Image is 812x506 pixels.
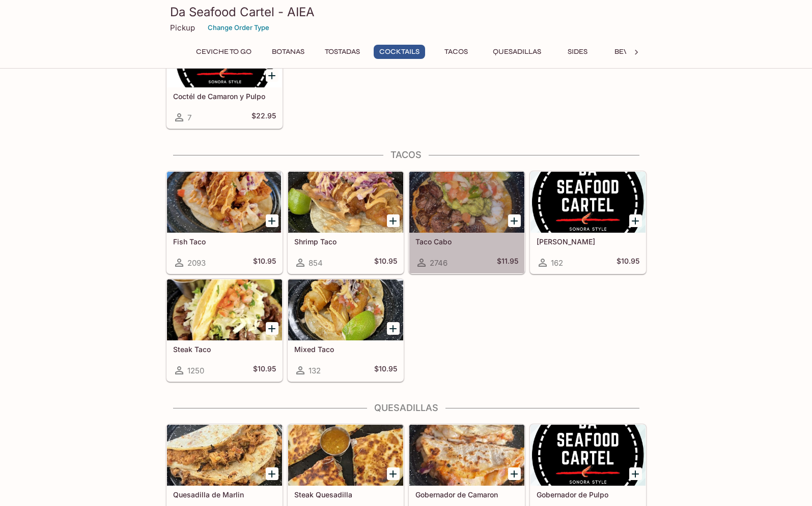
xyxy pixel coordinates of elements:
a: Fish Taco2093$10.95 [166,171,283,274]
button: Sides [555,45,601,59]
button: Add Fish Taco [266,214,278,227]
div: Taco Cabo [409,172,524,233]
button: Beverages [609,45,662,59]
span: 132 [309,366,321,375]
div: Coctél de Camaron y Pulpo [167,26,282,87]
h5: Quesadilla de Marlin [173,490,276,499]
div: Gobernador de Camaron [409,425,524,486]
button: Add Taco Cabo [508,214,521,227]
h5: Gobernador de Pulpo [537,490,639,499]
h5: Shrimp Taco [294,237,397,246]
h5: Fish Taco [173,237,276,246]
span: 2093 [187,258,206,268]
h4: Tacos [166,149,647,161]
div: Quesadilla de Marlin [167,425,282,486]
span: 1250 [187,366,204,375]
span: 2746 [430,258,447,268]
h5: Steak Quesadilla [294,490,397,499]
button: Add Mixed Taco [387,322,400,335]
button: Add Coctél de Camaron y Pulpo [266,69,278,82]
button: Tostadas [319,45,366,59]
button: Tacos [433,45,479,59]
h4: Quesadillas [166,402,647,414]
button: Quesadillas [487,45,547,59]
h5: $10.95 [617,257,639,269]
div: Shrimp Taco [288,172,403,233]
h5: $10.95 [374,364,397,376]
div: Taco Chando [530,172,646,233]
h5: Steak Taco [173,345,276,354]
span: 854 [309,258,323,268]
span: 162 [551,258,563,268]
button: Add Steak Taco [266,322,278,335]
button: Botanas [265,45,311,59]
button: Cocktails [374,45,425,59]
h5: $22.95 [251,111,276,123]
div: Fish Taco [167,172,282,233]
button: Change Order Type [203,20,274,36]
a: [PERSON_NAME]162$10.95 [530,171,646,274]
h5: [PERSON_NAME] [537,237,639,246]
h3: Da Seafood Cartel - AIEA [170,4,642,20]
h5: Taco Cabo [415,237,518,246]
p: Pickup [170,23,195,33]
button: Add Shrimp Taco [387,214,400,227]
button: Ceviche To Go [190,45,257,59]
button: Add Gobernador de Pulpo [629,467,642,480]
h5: Coctél de Camaron y Pulpo [173,92,276,101]
h5: Mixed Taco [294,345,397,354]
div: Mixed Taco [288,279,403,340]
h5: $11.95 [497,257,518,269]
a: Mixed Taco132$10.95 [288,279,404,382]
h5: Gobernador de Camaron [415,490,518,499]
div: Steak Taco [167,279,282,340]
div: Steak Quesadilla [288,425,403,486]
h5: $10.95 [374,257,397,269]
div: Gobernador de Pulpo [530,425,646,486]
h5: $10.95 [253,364,276,376]
a: Taco Cabo2746$11.95 [409,171,525,274]
button: Add Steak Quesadilla [387,467,400,480]
button: Add Taco Chando [629,214,642,227]
a: Shrimp Taco854$10.95 [288,171,404,274]
button: Add Gobernador de Camaron [508,467,521,480]
h5: $10.95 [253,257,276,269]
a: Steak Taco1250$10.95 [166,279,283,382]
a: Coctél de Camaron y Pulpo7$22.95 [166,26,283,129]
button: Add Quesadilla de Marlin [266,467,278,480]
span: 7 [187,113,191,122]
